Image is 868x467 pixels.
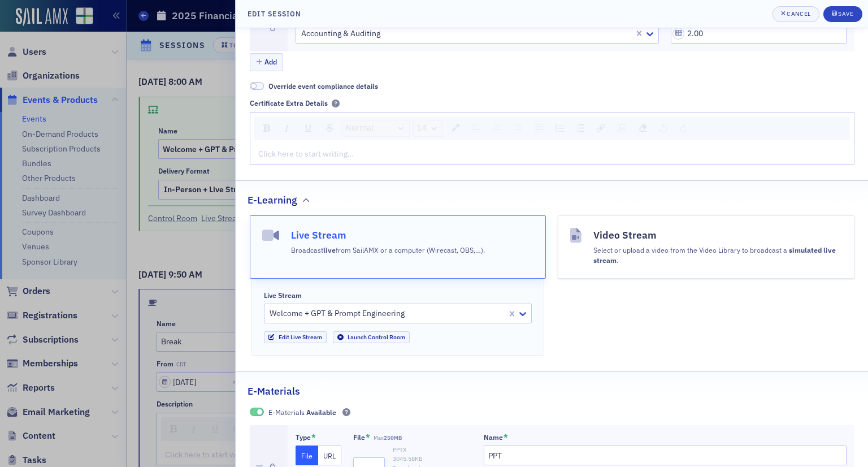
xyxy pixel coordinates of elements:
[593,243,842,265] div: Select or upload a video from the Video Library to broadcast a .
[259,148,846,160] div: rdw-editor
[291,228,485,243] h4: Live Stream
[504,433,508,441] abbr: This field is required
[291,243,485,255] div: Broadcast from SailAMX or a computer (Wirecast, OBS,…).
[353,433,365,442] div: File
[489,120,505,136] div: Center
[318,446,341,465] button: URL
[393,455,472,464] div: 3045.58 KB
[653,120,693,137] div: rdw-history-control
[573,120,588,136] div: Ordered
[250,215,546,279] button: Live StreamBroadcastlivefrom SailAMX or a computer (Wirecast, OBS,…).
[250,99,328,107] div: Certificate Extra Details
[413,120,443,137] div: rdw-dropdown
[264,331,327,343] a: Edit Live Stream
[772,6,819,22] button: Cancel
[787,11,810,17] div: Cancel
[333,331,410,343] a: Launch Control Room
[635,120,651,136] div: Remove
[250,408,264,416] span: Available
[549,120,591,137] div: rdw-list-control
[552,120,568,136] div: Unordered
[445,120,466,137] div: rdw-color-picker
[342,120,409,136] a: Block Type
[468,120,484,136] div: Left
[823,6,862,22] button: Save
[484,433,503,442] div: Name
[366,433,370,441] abbr: This field is required
[593,228,842,243] h4: Video Stream
[248,193,297,207] h2: E-Learning
[264,291,302,300] div: Live Stream
[342,120,410,137] div: rdw-dropdown
[322,120,338,136] div: Strikethrough
[296,433,311,442] div: Type
[296,446,319,465] button: File
[254,116,850,140] div: rdw-toolbar
[250,82,264,90] span: Override event compliance details
[300,120,317,136] div: Underline
[593,120,609,136] div: Link
[558,215,854,279] button: Video StreamSelect or upload a video from the Video Library to broadcast a simulated live stream.
[411,120,445,137] div: rdw-font-size-control
[416,122,427,135] span: 14
[466,120,549,137] div: rdw-textalign-control
[257,120,340,137] div: rdw-inline-control
[306,408,336,417] span: Available
[510,120,526,136] div: Right
[248,384,300,399] h2: E-Materials
[656,120,671,136] div: Undo
[614,120,630,136] div: Image
[311,433,316,441] abbr: This field is required
[250,53,284,71] button: Add
[268,81,378,90] span: Override event compliance details
[531,120,547,136] div: Justify
[340,120,411,137] div: rdw-block-control
[591,120,611,137] div: rdw-link-control
[259,120,274,136] div: Bold
[838,11,853,17] div: Save
[414,120,442,136] a: Font Size
[632,120,653,137] div: rdw-remove-control
[279,120,296,136] div: Italic
[393,446,472,455] div: PPTX
[323,245,336,254] strong: live
[268,407,336,417] span: E-Materials
[250,112,854,165] div: rdw-wrapper
[676,120,691,136] div: Redo
[611,120,632,137] div: rdw-image-control
[345,122,374,135] span: Normal
[384,434,402,442] span: 250MB
[374,434,402,442] span: Max
[248,8,302,19] h4: Edit Session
